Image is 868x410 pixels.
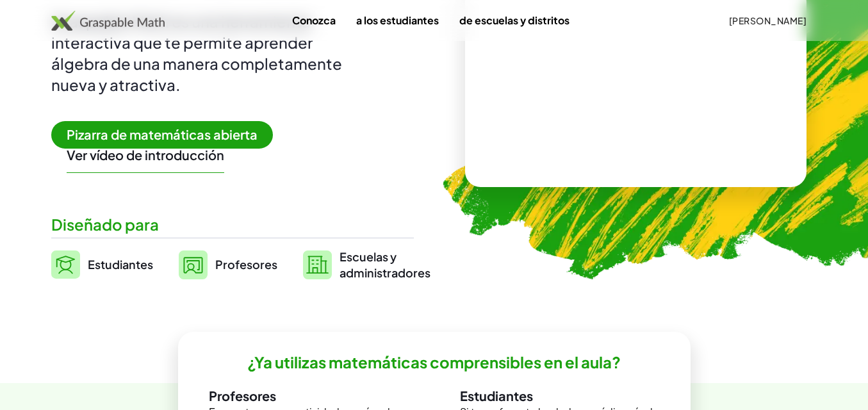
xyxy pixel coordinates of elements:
[718,9,817,32] button: [PERSON_NAME]
[282,8,346,32] a: Conozca
[340,249,397,264] font: Escuelas y
[459,13,569,27] font: de escuelas y distritos
[356,13,439,27] font: a los estudiantes
[67,147,224,163] font: Ver vídeo de introducción
[67,126,258,142] font: Pizarra de matemáticas abierta
[67,147,224,163] button: Ver vídeo de introducción
[51,250,80,279] img: svg%3e
[303,250,332,279] img: svg%3e
[88,257,153,272] font: Estudiantes
[51,249,153,281] a: Estudiantes
[215,257,277,272] font: Profesores
[179,249,277,281] a: Profesores
[209,388,276,404] font: Profesores
[729,15,807,26] font: [PERSON_NAME]
[51,129,283,142] a: Pizarra de matemáticas abierta
[449,8,580,32] a: de escuelas y distritos
[539,38,732,135] video: ¿Qué es esto? Es notación matemática dinámica. Esta notación desempeña un papel fundamental en có...
[247,352,621,372] font: ¿Ya utilizas matemáticas comprensibles en el aula?
[179,250,208,279] img: svg%3e
[346,8,449,32] a: a los estudiantes
[51,215,159,234] font: Diseñado para
[303,249,430,281] a: Escuelas yadministradores
[340,265,430,280] font: administradores
[292,13,336,27] font: Conozca
[460,388,533,404] font: Estudiantes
